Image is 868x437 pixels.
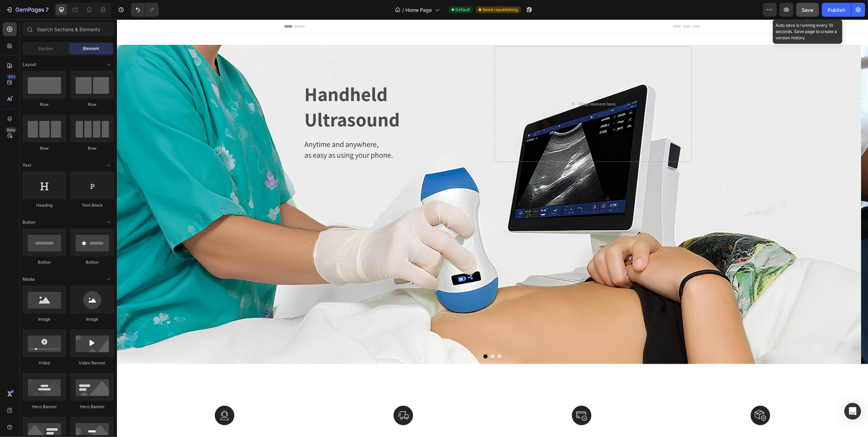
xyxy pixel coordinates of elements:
[277,386,296,406] img: Alt Image
[403,6,404,14] span: /
[455,386,474,406] img: Alt Image
[98,386,117,406] img: Alt Image
[70,316,114,322] div: Image
[822,3,851,17] button: Publish
[5,127,17,133] div: Beta
[23,219,35,225] span: Button
[23,276,35,282] span: Media
[7,74,17,80] div: 450
[366,335,371,339] button: Dot
[23,316,66,322] div: Image
[23,162,31,168] span: Text
[70,259,114,265] div: Button
[83,46,99,52] span: Element
[103,217,114,228] span: Toggle open
[70,101,114,108] div: Row
[483,7,518,13] span: Need republishing
[131,3,159,17] div: Undo/Redo
[802,7,814,13] span: Save
[187,61,366,114] h2: Handheld Ultrasound
[23,259,66,265] div: Button
[456,7,470,13] span: Default
[462,82,499,88] div: Drop element here
[39,46,53,52] span: Section
[23,404,66,410] div: Hero Banner
[23,61,36,68] span: Layout
[828,6,845,14] div: Publish
[387,417,543,427] h2: Secure Payment
[373,335,378,339] button: Dot
[23,145,66,151] div: Row
[103,59,114,70] span: Toggle open
[187,131,276,140] span: as easy as using your phone.
[406,6,432,14] span: Home Page
[103,160,114,171] span: Toggle open
[30,417,186,427] h2: 24/7 Friendly Support
[23,101,66,108] div: Row
[23,202,66,208] div: Heading
[103,274,114,285] span: Toggle open
[565,417,722,427] h2: Full Refund
[23,360,66,366] div: Video
[380,335,385,339] button: Dot
[634,386,653,406] img: Alt Image
[117,19,868,437] iframe: Design area
[796,3,819,17] button: Save
[70,145,114,151] div: Row
[844,403,861,420] div: Open Intercom Messenger
[45,6,49,14] p: 7
[70,360,114,366] div: Video Banner
[70,404,114,410] div: Hero Banner
[70,202,114,208] div: Text Block
[23,22,114,36] input: Search Sections & Elements
[187,120,261,130] span: Anytime and anywhere,
[3,3,52,17] button: 7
